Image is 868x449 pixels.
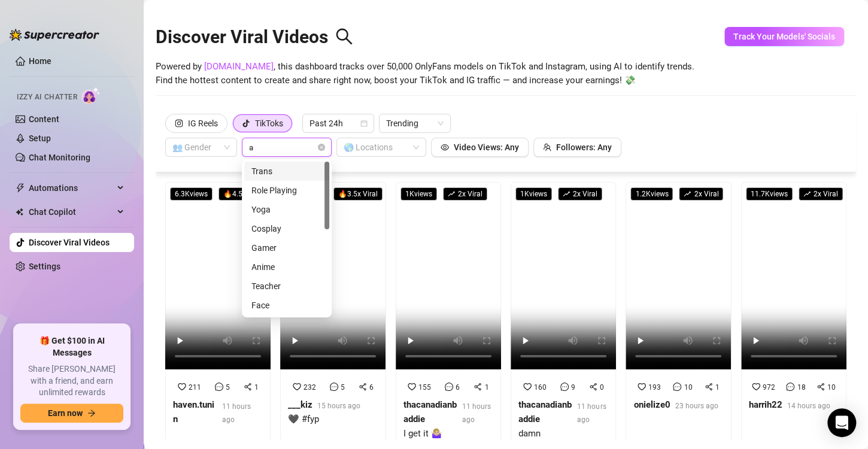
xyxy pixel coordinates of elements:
[752,383,760,391] span: heart
[558,187,602,201] span: 2 x Viral
[254,383,259,392] span: 1
[341,383,345,392] span: 5
[441,143,449,151] span: eye
[10,29,99,41] img: logo-BBDzfeDw.svg
[534,383,547,392] span: 160
[543,143,551,151] span: team
[600,383,604,392] span: 0
[218,187,268,201] span: 🔥 4.5 x Viral
[589,383,597,391] span: share-alt
[251,241,322,254] div: Gamer
[251,203,322,216] div: Yoga
[20,404,123,423] button: Earn nowarrow-right
[222,402,251,424] span: 11 hours ago
[178,383,186,391] span: heart
[29,153,90,162] a: Chat Monitoring
[244,383,252,391] span: share-alt
[400,187,437,201] span: 1K views
[454,142,519,152] span: Video Views: Any
[787,402,830,410] span: 14 hours ago
[827,383,836,392] span: 10
[242,119,250,128] span: tik-tok
[474,383,482,391] span: share-alt
[304,383,316,392] span: 232
[749,399,782,410] strong: harrih22
[156,60,694,88] span: Powered by , this dashboard tracks over 50,000 OnlyFans models on TikTok and Instagram, using AI ...
[571,383,575,392] span: 9
[170,187,213,201] span: 6.3K views
[317,402,360,410] span: 15 hours ago
[244,277,329,296] div: Teacher
[288,412,360,427] div: 🖤 #fyp
[251,299,322,312] div: Face
[360,120,368,127] span: calendar
[462,402,491,424] span: 11 hours ago
[386,114,444,132] span: Trending
[684,190,691,198] span: rise
[408,383,416,391] span: heart
[484,383,488,392] span: 1
[563,190,570,198] span: rise
[403,399,457,424] strong: thacanadianbaddie
[204,61,274,72] a: [DOMAIN_NAME]
[29,202,114,222] span: Chat Copilot
[724,27,844,46] button: Track Your Models' Socials
[679,187,723,201] span: 2 x Viral
[29,134,51,143] a: Setup
[577,402,606,424] span: 11 hours ago
[556,142,612,152] span: Followers: Any
[630,187,673,201] span: 1.2K views
[288,399,312,410] strong: ___kiz
[244,296,329,315] div: Face
[515,187,552,201] span: 1K views
[675,402,718,410] span: 23 hours ago
[799,187,843,201] span: 2 x Viral
[251,165,322,178] div: Trans
[244,238,329,257] div: Gamer
[786,383,794,391] span: message
[803,190,811,198] span: rise
[244,200,329,219] div: Yoga
[251,222,322,235] div: Cosplay
[369,383,374,392] span: 6
[560,383,569,391] span: message
[29,238,110,247] a: Discover Viral Videos
[20,335,123,359] span: 🎁 Get $100 in AI Messages
[244,181,329,200] div: Role Playing
[335,28,353,45] span: search
[309,114,367,132] span: Past 24h
[827,408,856,437] div: Open Intercom Messenger
[359,383,367,391] span: share-alt
[175,119,183,128] span: instagram
[318,144,325,151] span: close-circle
[715,383,720,392] span: 1
[82,87,101,104] img: AI Chatter
[16,208,23,216] img: Chat Copilot
[29,262,60,271] a: Settings
[251,260,322,274] div: Anime
[445,383,453,391] span: message
[226,383,230,392] span: 5
[633,399,670,410] strong: onielize0
[456,383,460,392] span: 6
[16,183,25,193] span: thunderbolt
[684,383,692,392] span: 10
[156,26,353,48] h2: Discover Viral Videos
[648,383,661,392] span: 193
[746,187,793,201] span: 11.7K views
[523,383,532,391] span: heart
[188,114,218,132] div: IG Reels
[418,383,431,392] span: 155
[29,114,59,124] a: Content
[244,162,329,181] div: Trans
[763,383,775,392] span: 972
[17,92,77,103] span: Izzy AI Chatter
[431,138,529,157] button: Video Views: Any
[448,190,455,198] span: rise
[255,114,283,132] div: TikToks
[705,383,713,391] span: share-alt
[638,383,646,391] span: heart
[20,363,123,399] span: Share [PERSON_NAME] with a friend, and earn unlimited rewards
[87,409,96,417] span: arrow-right
[48,408,83,418] span: Earn now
